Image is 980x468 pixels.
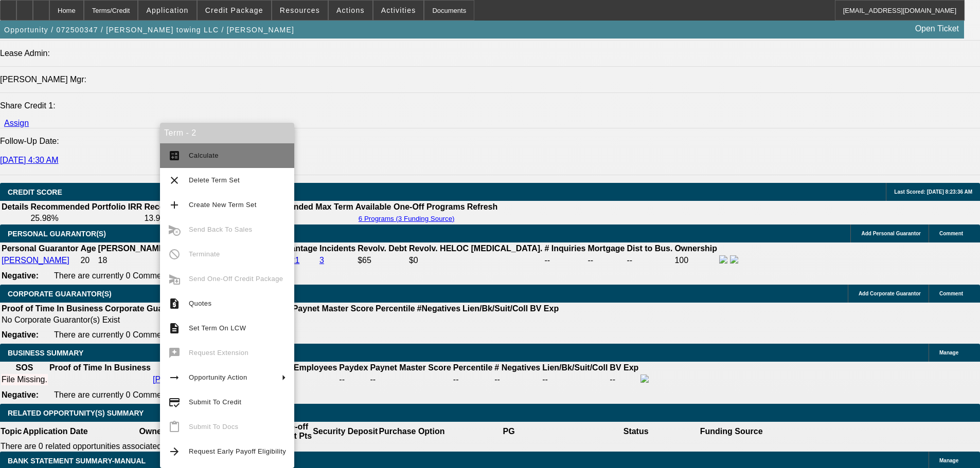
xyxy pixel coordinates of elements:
[453,363,492,372] b: Percentile
[1,202,29,212] th: Details
[293,304,373,313] b: Paynet Master Score
[168,149,181,162] mat-icon: calculate
[859,291,921,296] span: Add Corporate Guarantor
[610,363,638,372] b: BV Exp
[939,458,958,463] span: Manage
[8,188,62,196] span: CREDIT SCORE
[198,1,271,20] button: Credit Package
[462,304,528,313] b: Lien/Bk/Suit/Coll
[2,375,47,384] div: File Missing.
[376,304,415,313] b: Percentile
[105,304,186,313] b: Corporate Guarantor
[336,6,365,14] span: Actions
[272,1,328,20] button: Resources
[378,422,445,441] th: Purchase Option
[674,244,717,253] b: Ownership
[144,202,253,212] th: Recommended One Off IRR
[189,299,211,307] span: Quotes
[88,422,216,441] th: Owner
[80,255,96,266] td: 20
[587,255,626,266] td: --
[205,6,263,14] span: Credit Package
[30,202,142,212] th: Recommended Portfolio IRR
[911,20,963,38] a: Open Ticket
[627,255,673,266] td: --
[358,244,407,253] b: Revolv. Debt
[8,349,83,357] span: BUSINESS SUMMARY
[2,390,39,399] b: Negative:
[319,244,355,253] b: Incidents
[494,375,540,384] div: --
[286,244,317,253] b: Vantage
[609,374,639,385] td: --
[189,373,247,381] span: Opportunity Action
[312,422,378,441] th: Security Deposit
[542,363,608,372] b: Lien/Bk/Suit/Coll
[168,322,181,334] mat-icon: description
[467,202,498,212] th: Refresh
[189,398,241,406] span: Submit To Credit
[160,123,294,143] div: Term - 2
[287,363,337,372] b: # Employees
[355,214,458,223] button: 6 Programs (3 Funding Source)
[8,409,144,417] span: RELATED OPPORTUNITY(S) SUMMARY
[168,297,181,310] mat-icon: request_quote
[573,422,700,441] th: Status
[894,189,972,195] span: Last Scored: [DATE] 8:23:36 AM
[700,422,763,441] th: Funding Source
[370,363,451,372] b: Paynet Master Score
[640,375,649,383] img: facebook-icon.png
[674,255,718,266] td: 100
[939,291,963,296] span: Comment
[2,244,78,253] b: Personal Guarantor
[544,244,585,253] b: # Inquiries
[168,174,181,186] mat-icon: clear
[168,445,181,458] mat-icon: arrow_forward
[861,231,921,236] span: Add Personal Guarantor
[168,396,181,408] mat-icon: credit_score
[8,230,106,238] span: PERSONAL GUARANTOR(S)
[8,457,146,465] span: BANK STATEMENT SUMMARY-MANUAL
[189,324,246,332] span: Set Term On LCW
[494,363,540,372] b: # Negatives
[2,271,39,280] b: Negative:
[4,119,29,127] a: Assign
[408,255,543,266] td: $0
[338,374,368,385] td: --
[2,256,69,265] a: [PERSON_NAME]
[1,315,563,325] td: No Corporate Guarantor(s) Exist
[409,244,543,253] b: Revolv. HELOC [MEDICAL_DATA].
[80,244,96,253] b: Age
[168,199,181,211] mat-icon: add
[453,375,492,384] div: --
[939,231,963,236] span: Comment
[189,176,240,184] span: Delete Term Set
[329,1,372,20] button: Actions
[2,330,39,339] b: Negative:
[8,290,112,298] span: CORPORATE GUARANTOR(S)
[54,271,272,280] span: There are currently 0 Comments entered on this opportunity
[54,330,272,339] span: There are currently 0 Comments entered on this opportunity
[319,256,324,265] a: 3
[1,304,103,314] th: Proof of Time In Business
[627,244,673,253] b: Dist to Bus.
[153,375,264,384] a: [PERSON_NAME] towing LLC
[189,447,286,455] span: Request Early Payoff Eligibility
[719,255,727,264] img: facebook-icon.png
[138,1,196,20] button: Application
[339,363,368,372] b: Paydex
[355,202,466,212] th: Available One-Off Programs
[445,422,572,441] th: PG
[22,422,88,441] th: Application Date
[189,201,257,209] span: Create New Term Set
[530,304,559,313] b: BV Exp
[189,152,219,159] span: Calculate
[373,1,424,20] button: Activities
[254,202,354,212] th: Recommended Max Term
[730,255,738,264] img: linkedin-icon.png
[98,255,188,266] td: 18
[146,6,188,14] span: Application
[254,213,354,223] td: --
[144,213,253,223] td: 13.91%
[588,244,625,253] b: Mortgage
